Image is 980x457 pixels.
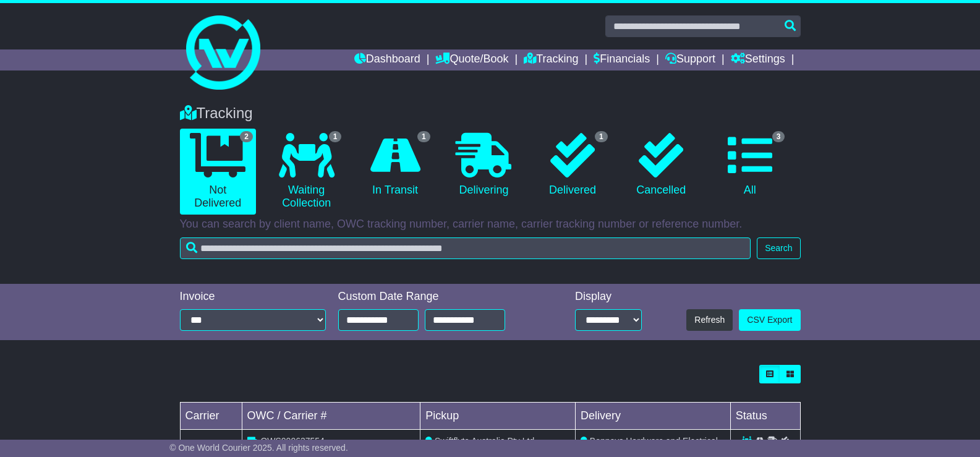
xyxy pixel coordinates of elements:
a: Settings [731,49,785,70]
td: Status [730,403,800,430]
a: Financials [594,49,650,70]
td: Pickup [420,403,576,430]
div: Display [575,290,642,304]
div: Custom Date Range [338,290,537,304]
span: Bonneys Hardware and Electrical [590,436,718,446]
a: Dashboard [354,49,420,70]
a: Support [665,49,715,70]
td: OWC / Carrier # [242,403,420,430]
span: 1 [417,131,430,142]
span: Swiftflyte Australia Pty Ltd [435,436,534,446]
span: 2 [240,131,253,142]
button: Search [757,237,800,259]
div: Invoice [180,290,326,304]
td: Delivery [575,403,730,430]
td: Carrier [180,403,242,430]
a: 1 Delivered [534,129,610,202]
span: 1 [329,131,342,142]
a: Delivering [446,129,522,202]
a: 3 All [712,129,788,202]
a: Cancelled [623,129,699,202]
span: OWS000637554 [260,436,325,446]
a: 2 Not Delivered [180,129,256,215]
span: 3 [772,131,785,142]
a: 1 In Transit [357,129,433,202]
a: Quote/Book [435,49,508,70]
span: © One World Courier 2025. All rights reserved. [169,443,348,453]
button: Refresh [686,309,733,331]
p: You can search by client name, OWC tracking number, carrier name, carrier tracking number or refe... [180,218,801,231]
div: Tracking [174,105,807,122]
a: CSV Export [739,309,800,331]
a: 1 Waiting Collection [268,129,344,215]
a: Tracking [524,49,578,70]
span: 1 [595,131,608,142]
